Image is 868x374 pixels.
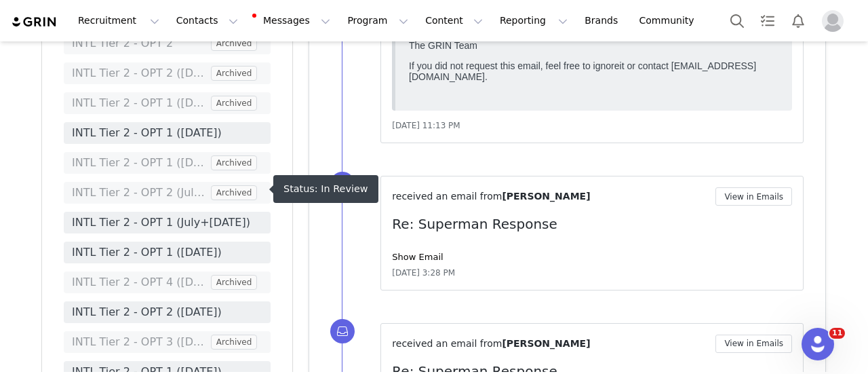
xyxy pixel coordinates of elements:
[72,214,262,231] span: INTL Tier 2 - OPT 1 (July+[DATE])
[392,338,502,349] span: received an email from
[72,125,262,141] span: INTL Tier 2 - OPT 1 ([DATE])
[5,57,57,79] a: Verify
[283,183,368,195] div: Status: In Review
[392,121,460,130] span: [DATE] 11:13 PM
[70,5,167,36] button: Recruitment
[24,41,357,94] img: Grin
[72,304,262,320] span: INTL Tier 2 - OPT 2 ([DATE])
[5,26,375,48] p: You’re almost done! Please click the link below to verify your email. The link expires in 1 hour.
[5,5,375,141] body: The GRIN Team
[72,65,208,81] span: INTL Tier 2 - OPT 2 ([DATE])
[814,10,857,32] button: Profile
[72,244,262,261] span: INTL Tier 2 - OPT 1 ([DATE])
[715,335,792,353] button: View in Emails
[255,225,357,248] a: Upload Metrics
[211,335,258,350] span: Archived
[24,134,357,177] p: We're reaching out to let you know that we've successfully collected your latest content, and now...
[211,36,258,51] span: Archived
[255,252,357,276] a: Upload Metrics
[51,288,357,331] p: Why We Need Your Metrics: Providing your content metrics helps us ensure accurate reporting and a...
[78,355,357,369] li: Enhancing collaboration opportunities
[492,5,576,36] button: Reporting
[72,274,208,291] span: INTL Tier 2 - OPT 4 ([DATE])
[211,66,258,81] span: Archived
[211,155,258,170] span: Archived
[72,35,208,52] span: INTL Tier 2 - OPT 2
[5,109,353,130] span: it or contact [EMAIL_ADDRESS][DOMAIN_NAME].
[502,191,590,202] span: [PERSON_NAME]
[11,16,58,29] img: grin logo
[211,275,258,290] span: Archived
[211,96,258,111] span: Archived
[722,5,752,36] button: Search
[392,267,455,279] span: [DATE] 3:28 PM
[392,214,792,234] p: Re: Superman Response
[51,187,357,215] p: Content Collected: We have identified the following pieces of content you've recently created:
[72,334,208,350] span: INTL Tier 2 - OPT 3 ([DATE])
[78,225,178,252] a: [URL][DOMAIN_NAME]
[78,252,178,279] a: [URL][DOMAIN_NAME]
[631,5,709,36] a: Community
[576,5,630,36] a: Brands
[417,5,491,36] button: Content
[78,341,357,355] li: Tracking performance accurately
[72,155,208,171] span: INTL Tier 2 - OPT 1 ([DATE])
[715,187,792,206] button: View in Emails
[829,328,845,339] span: 11
[5,5,375,16] p: Hi [PERSON_NAME],
[392,252,443,262] a: Show Email
[24,111,357,125] p: Hi [PERSON_NAME],
[392,191,502,202] span: received an email from
[339,5,416,36] button: Program
[72,185,208,201] span: INTL Tier 2 - OPT 2 (July+[DATE])
[802,328,834,360] iframe: Intercom live chat
[168,5,246,36] button: Contacts
[753,5,783,36] a: Tasks
[822,10,844,32] img: placeholder-profile.jpg
[502,338,590,349] span: [PERSON_NAME]
[247,5,338,36] button: Messages
[5,109,375,130] p: If you did not request this email, feel free to ignore
[11,11,470,26] body: Rich Text Area. Press ALT-0 for help.
[783,5,813,36] button: Notifications
[72,95,208,111] span: INTL Tier 2 - OPT 1 ([DATE])
[211,185,258,200] span: Archived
